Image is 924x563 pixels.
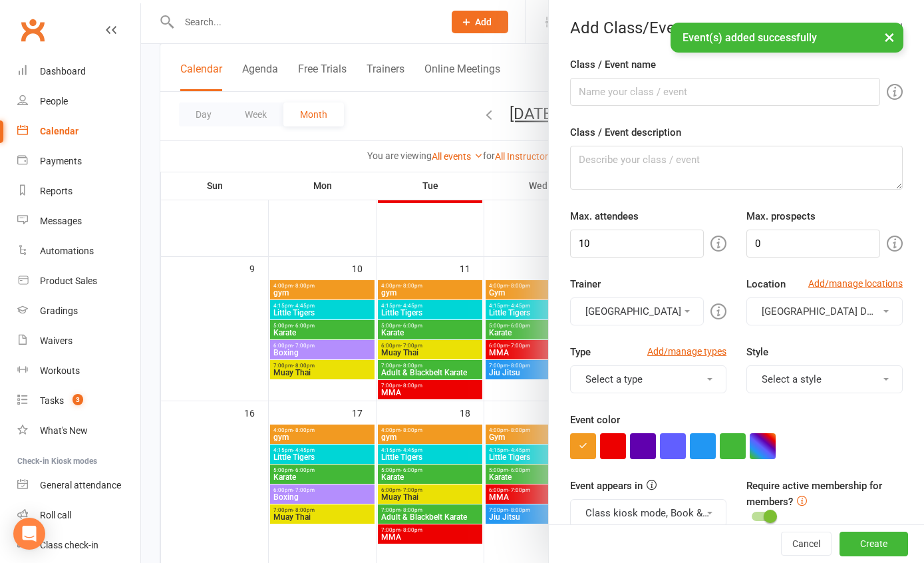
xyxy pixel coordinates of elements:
label: Style [746,344,768,360]
div: Class check-in [40,540,98,550]
label: Max. prospects [746,208,816,224]
a: Waivers [17,326,140,356]
a: Product Sales [17,266,140,296]
a: Messages [17,206,140,236]
input: Name your class / event [570,78,880,106]
a: Add/manage types [647,344,726,359]
label: Class / Event name [570,57,656,73]
a: Class kiosk mode [17,530,140,560]
label: Event color [570,412,620,428]
label: Require active membership for members? [746,480,882,508]
a: Dashboard [17,57,140,87]
a: Clubworx [16,13,49,47]
button: Select a type [570,365,726,393]
div: What's New [40,425,88,436]
a: Reports [17,176,140,206]
a: Roll call [17,500,140,530]
a: General attendance kiosk mode [17,470,140,500]
div: Reports [40,186,73,196]
div: Automations [40,246,94,256]
button: Create [840,532,908,556]
div: Event(s) added successfully [671,23,903,53]
div: Open Intercom Messenger [13,518,45,550]
label: Location [746,276,786,292]
a: Tasks 3 [17,386,140,416]
a: Add/manage locations [808,276,903,291]
button: Select a style [746,365,903,393]
a: Calendar [17,116,140,146]
span: [GEOGRAPHIC_DATA] Dojo [762,305,881,317]
a: What's New [17,416,140,446]
div: Add Class/Event [549,19,924,37]
div: People [40,96,68,106]
button: × [877,23,901,51]
label: Max. attendees [570,208,639,224]
div: Workouts [40,365,80,376]
button: Cancel [781,532,832,556]
div: Dashboard [40,66,86,77]
div: Calendar [40,126,78,136]
span: 3 [73,394,83,405]
div: Messages [40,216,82,226]
button: Class kiosk mode, Book & Pay, Roll call, Clubworx website calendar and Mobile app [570,499,726,527]
a: Automations [17,236,140,266]
a: People [17,87,140,116]
a: Gradings [17,296,140,326]
div: Gradings [40,305,78,316]
button: [GEOGRAPHIC_DATA] [570,297,704,325]
label: Type [570,344,591,360]
label: Event appears in [570,478,643,494]
div: Roll call [40,510,71,520]
label: Trainer [570,276,601,292]
button: [GEOGRAPHIC_DATA] Dojo [746,297,903,325]
div: Waivers [40,335,73,346]
a: Workouts [17,356,140,386]
div: General attendance [40,480,121,490]
div: Product Sales [40,276,97,286]
div: Tasks [40,395,64,406]
label: Class / Event description [570,124,681,140]
div: Payments [40,156,82,166]
a: Payments [17,146,140,176]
